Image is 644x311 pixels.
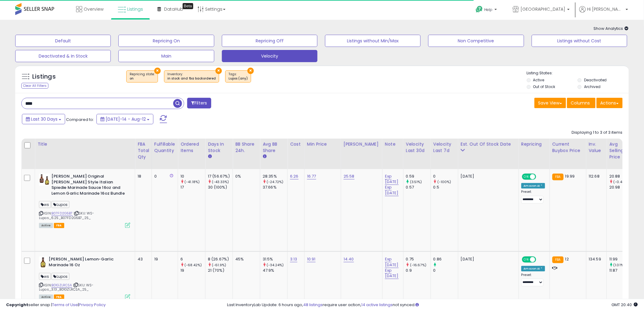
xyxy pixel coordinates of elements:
span: | SKU: WS-Lupos_6.25_B07FD2G5B7_25_ [39,211,94,220]
a: Exp [DATE] Exp [DATE] [385,256,399,279]
div: Amazon AI * [521,183,545,189]
span: Last 30 Days [31,116,58,122]
div: 45% [235,256,255,262]
button: × [247,68,254,74]
div: Est. Out Of Stock Date [461,141,516,147]
div: seller snap | | [6,302,106,308]
div: BB Share 24h. [235,141,257,154]
div: Displaying 1 to 3 of 3 items [572,130,623,136]
a: Help [471,1,503,20]
button: Last 30 Days [22,114,65,124]
div: 21 (70%) [208,268,233,273]
div: 8 (26.67%) [208,256,233,262]
small: (-41.18%) [184,179,200,184]
div: 0.57 [406,185,431,190]
div: [PERSON_NAME] [344,141,380,147]
small: (1.01%) [614,263,625,267]
div: 11.99 [609,256,634,262]
div: Ordered Items [180,141,203,154]
div: Cost [290,141,302,147]
span: Lupos [51,273,69,280]
a: 6.26 [290,173,299,179]
label: Archived [584,84,600,89]
div: 18 [138,174,147,179]
div: 37.66% [263,185,287,190]
small: FBA [552,256,564,263]
button: Actions [597,98,623,108]
div: Inv. value [589,141,604,154]
button: Non Competitive [428,35,524,47]
a: 14.40 [344,256,354,262]
small: (3.51%) [410,179,422,184]
div: 112.68 [589,174,602,179]
a: Hi [PERSON_NAME] [579,6,628,20]
span: Compared to: [66,117,94,122]
small: (-0.48%) [614,179,629,184]
span: [GEOGRAPHIC_DATA] [521,6,565,12]
span: FBA [54,223,64,228]
span: Help [485,7,493,12]
button: [DATE]-14 - Aug-12 [96,114,153,124]
button: Save View [534,98,566,108]
div: Days In Stock [208,141,230,154]
div: Tooltip anchor [183,3,193,9]
span: Hi [PERSON_NAME] [587,6,624,12]
a: 3.13 [290,256,297,262]
div: ASIN: [39,174,130,227]
div: Repricing [521,141,547,147]
span: Show Analytics [594,26,629,31]
a: Terms of Use [52,302,78,308]
div: 134.59 [589,256,602,262]
div: Velocity Last 7d [433,141,456,154]
div: Avg Selling Price [609,141,632,160]
p: [DATE] [461,174,514,179]
div: 28.35% [263,174,287,179]
div: in stock and fba backordered [167,76,216,81]
a: B01GZLRCSA [51,283,72,288]
b: [PERSON_NAME] Original [PERSON_NAME] Style Italian Spiedie Marinade Sauce 16oz and Lemon Garlic M... [51,174,125,198]
button: Main [118,50,214,62]
small: (-100%) [437,179,451,184]
div: 0.86 [433,256,458,262]
div: Last InventoryLab Update: 6 hours ago, require user action, not synced. [227,302,638,308]
a: 16.77 [307,173,316,179]
p: [DATE] [461,256,514,262]
span: | SKU: WS-Lupos_3.13_B01GZLRCSA_25_ [39,283,94,292]
div: 20.98 [609,185,634,190]
span: ON [523,174,530,179]
span: Inventory : [167,72,216,81]
span: 12 [565,256,569,262]
span: Listings [127,6,143,12]
button: Listings without Min/Max [325,35,421,47]
div: FBA Total Qty [138,141,149,160]
label: Out of Stock [533,84,555,89]
small: (-43.33%) [212,179,229,184]
div: 0 [154,174,173,179]
button: × [154,68,161,74]
a: B07FD2G5B7 [51,211,73,216]
img: 41ax1DVY+wL._SL40_.jpg [39,256,47,269]
div: 19 [180,268,205,273]
div: Amazon AI * [521,266,545,271]
span: All listings currently available for purchase on Amazon [39,295,53,300]
span: Repricing state : [130,72,155,81]
label: Deactivated [584,77,607,83]
div: 0.75 [406,256,431,262]
a: Privacy Policy [79,302,106,308]
span: Lupos [51,201,69,208]
div: Lupos (any) [229,76,248,81]
div: 30 (100%) [208,185,233,190]
button: Default [15,35,111,47]
div: 11.87 [609,268,634,273]
div: 6 [180,256,205,262]
div: 10 [180,174,205,179]
strong: Copyright [6,302,28,308]
a: 14 active listings [362,302,393,308]
small: (-16.67%) [410,263,426,267]
div: 47.9% [263,268,287,273]
div: 0.9 [406,268,431,273]
span: FBA [54,295,64,300]
small: Avg BB Share. [263,154,266,159]
div: 0% [235,174,255,179]
span: DataHub [164,6,183,12]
